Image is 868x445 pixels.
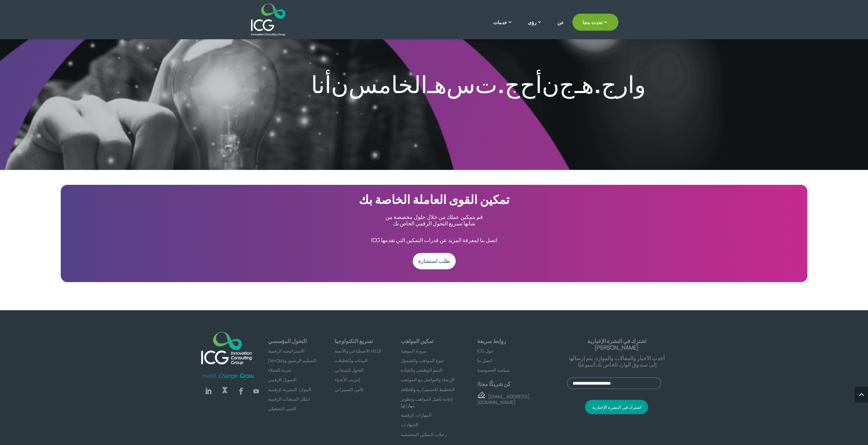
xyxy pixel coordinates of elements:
button: اشترك في النشرة الإخبارية [585,400,648,414]
font: ج [601,68,617,100]
font: اشترك في النشرة الإخبارية [592,404,641,410]
font: و [634,68,646,100]
a: التمويل الرقمي [268,376,297,383]
font: تمكين المواهب [401,337,433,345]
font: تسريع التكنولوجيا [334,337,372,345]
a: طلب استشارة [413,253,456,269]
font: ن [542,68,559,100]
font: هـ [427,68,446,100]
a: التميز التشغيلي [268,405,296,412]
font: س [446,68,475,100]
font: . [594,68,601,100]
a: الذكاء الاصطناعي والأتمتة [334,348,381,354]
a: تابع على X [218,384,232,398]
a: تابعنا على الفيسبوك [234,384,248,398]
font: شأنها تسريع التحول الرقمي الخاص بك [393,220,475,227]
a: تابعنا على اليوتيوب [251,386,262,397]
font: ج [505,68,520,100]
a: عن [557,20,564,36]
a: خدمات [493,19,519,36]
a: البيانات والتحليلات [334,357,367,364]
font: روابط سريعة [477,337,506,345]
font: ر [617,68,628,100]
a: التخطيط للاستمرارية والخلافة [401,386,455,392]
a: ابتكار المنتجات الرقمية [268,396,310,402]
a: الأمن السيبراني [334,386,363,392]
a: تابعنا على LinkedIn [202,384,215,398]
a: الشهادات [401,421,418,428]
a: حول ICG [477,348,494,354]
a: تنوع المواهب والشمول [401,357,444,364]
img: مجموعة الأزمات الدولية [251,3,285,36]
a: الاستراتيجية الرقمية [268,348,305,354]
font: ت [475,68,497,100]
font: طلب استشارة [418,257,450,265]
font: أنا [311,68,331,100]
a: تجربة العملاء [268,367,292,373]
a: تذييل الشعار [197,328,256,370]
a: سياسة الخصوصية [477,367,510,373]
a: رؤى [528,19,549,36]
a: [EMAIL_ADDRESS][DOMAIN_NAME] [477,393,530,405]
a: مرونة الموهبة [401,348,426,354]
a: النمو الوظيفي والقيادة [401,367,442,373]
a: الموارد البشرية الرقمية [268,386,311,392]
font: اشترك في النشرة الإخبارية [PERSON_NAME] [587,337,646,351]
a: المهارات الرقمية [401,412,432,418]
font: اتصل بنا لمعرفة المزيد عن قدرات التمكين التي تقدمها ICG [371,236,497,244]
font: خدمات [493,19,507,26]
font: هـ [575,68,594,100]
a: التسليم الرشيق وDevOps [268,357,317,364]
font: تحدث معنا [583,19,603,26]
img: استثمر-غيّر-انمُ-أخضر [202,373,255,380]
a: الإرشاد والتواصل مع المواهب [401,376,455,383]
font: . [497,68,505,100]
font: ح [520,68,535,100]
a: اتصل بنا [477,357,492,364]
a: التحول السحابي [334,367,364,373]
font: الخامس [349,68,427,100]
font: تمكين القوى العاملة الخاصة بك [359,191,510,208]
font: ا [628,68,634,100]
a: إعادة تأهيل المواهب وتطوير مهاراتها [401,396,453,409]
font: ج [559,68,575,100]
font: أ [535,68,542,100]
a: رحلات التمكين المخصصة [401,431,446,437]
font: أحدث الأخبار والمقالات والموارد، يتم إرسالها إلى صندوق الوارد الخاص بك أسبوعيًا. [569,354,664,368]
font: التحول المؤسسي [268,337,307,345]
font: رؤى [528,19,536,26]
a: إنترنت الأشياء [334,376,360,383]
font: قم بتمكين عملك من خلال حلول مخصصة من [385,213,483,221]
font: كن شريكًا معنا! [477,380,511,388]
img: البريد الإلكتروني - ICG [477,392,485,399]
iframe: أداة الدردشة [754,371,868,445]
font: عن [557,19,564,26]
a: تحدث معنا [572,14,618,31]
